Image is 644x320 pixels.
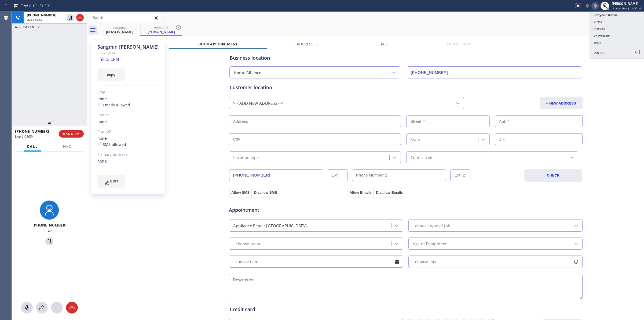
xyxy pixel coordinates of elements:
[58,141,75,152] button: Info
[98,142,102,146] input: SMS allowed
[32,222,67,228] span: [PHONE_NUMBER]
[407,66,582,78] input: Phone Number
[495,115,583,127] input: Apt. #
[61,144,72,149] span: Info
[612,1,642,6] div: [PERSON_NAME]
[234,70,261,76] div: Home Alliance
[230,84,582,91] div: Customer location
[97,50,159,56] div: Since: [DATE]
[99,24,140,36] div: Sangmin Lee
[97,119,159,125] div: none
[76,14,84,21] button: Hang up
[97,142,126,147] label: SMS allowed
[97,102,130,107] label: Emails allowed
[612,6,642,10] span: Unavailable | 1h 32min
[328,169,348,181] input: Ext.
[12,24,45,30] button: ALL TASKS
[450,169,470,181] input: Ext. 2
[413,222,453,229] div: - choose type of job -
[51,302,63,314] button: Open dialpad
[98,103,102,106] input: Emails allowed
[141,24,181,35] div: Sangmin Lee
[233,240,264,247] div: - choose brand -
[97,158,159,164] div: none
[63,132,79,136] span: HANG UP
[97,112,159,118] div: Phone
[15,25,34,29] span: ALL TASKS
[21,302,33,314] button: Mute
[229,256,403,268] input: - choose date -
[45,237,53,245] button: Hold Customer
[233,222,307,229] div: Appliance Repair [GEOGRAPHIC_DATA]
[352,169,446,181] input: Phone Number 2
[411,136,420,142] div: State
[230,54,582,62] div: Business location
[347,188,374,197] button: Allow Emails
[97,89,159,95] div: Email
[229,169,323,181] input: Phone Number
[376,41,388,46] label: Leads
[97,152,159,158] div: Primary address
[67,14,74,21] button: Hold Customer
[27,144,38,149] span: Call
[97,135,159,148] div: none
[97,175,125,188] button: EDIT
[198,41,238,46] label: Book Appointment
[230,306,582,313] div: Credit card
[229,206,346,214] span: Appointment
[233,100,283,106] div: >> ADD NEW ADDRESS <<
[413,259,440,264] span: - choose time -
[141,29,181,34] div: [PERSON_NAME]
[447,41,471,46] label: Membership
[97,129,159,135] div: Phone2
[141,25,181,29] div: outbound
[524,169,582,182] button: CHECK
[59,130,84,138] button: HANG UP
[15,129,49,134] span: [PHONE_NUMBER]
[411,154,433,160] div: Contact role
[297,41,318,46] label: Addresses
[24,141,41,152] button: Call
[495,133,583,145] input: ZIP
[413,240,447,247] div: Age of Equipment
[229,133,401,145] input: City
[229,115,401,127] input: Address
[374,188,405,197] button: Disallow Emails
[15,134,33,139] span: Live | 02:59
[66,302,78,314] button: Hang up
[99,26,140,30] div: outbound
[406,115,490,127] input: Street #
[97,44,159,50] div: Sangmin [PERSON_NAME]
[89,13,161,22] input: Search
[97,69,125,81] button: copy
[540,97,583,109] button: + NEW ADDRESS
[27,13,56,17] span: [PHONE_NUMBER]
[229,188,252,197] button: Allow SMS
[110,179,118,183] span: EDIT
[46,229,52,233] span: Live
[97,56,119,62] a: link to CRM
[252,188,279,197] button: Disallow SMS
[36,302,48,314] button: Open directory
[233,154,259,160] div: Location type
[97,96,159,108] div: none
[27,18,42,21] span: Live | 02:59
[591,2,599,10] button: Mute
[99,30,140,34] div: [PERSON_NAME]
